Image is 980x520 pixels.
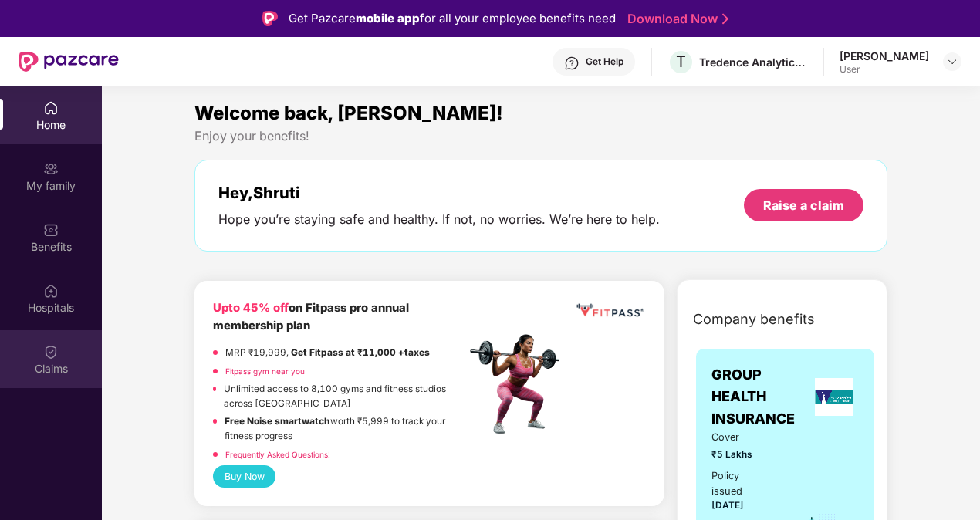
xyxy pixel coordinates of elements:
[43,161,59,177] img: svg+xml;base64,PHN2ZyB3aWR0aD0iMjAiIGhlaWdodD0iMjAiIHZpZXdCb3g9IjAgMCAyMCAyMCIgZmlsbD0ibm9uZSIgeG...
[225,414,465,443] p: worth ₹5,999 to track your fitness progress
[43,344,59,360] img: svg+xml;base64,PHN2ZyBpZD0iQ2xhaW0iIHhtbG5zPSJodHRwOi8vd3d3LnczLm9yZy8yMDAwL3N2ZyIgd2lkdGg9IjIwIi...
[711,447,766,462] span: ₹5 Lakhs
[262,11,278,26] img: Logo
[699,55,807,69] div: Tredence Analytics Solutions Private Limited
[43,283,59,299] img: svg+xml;base64,PHN2ZyBpZD0iSG9zcGl0YWxzIiB4bWxucz0iaHR0cDovL3d3dy53My5vcmcvMjAwMC9zdmciIHdpZHRoPS...
[840,63,929,76] div: User
[19,52,119,72] img: New Pazcare Logo
[627,11,724,27] a: Download Now
[218,184,660,202] div: Hey, Shruti
[763,197,844,214] div: Raise a claim
[225,366,305,376] a: Fitpass gym near you
[218,211,660,228] div: Hope you’re staying safe and healthy. If not, no worries. We’re here to help.
[840,49,929,63] div: [PERSON_NAME]
[711,500,744,511] span: [DATE]
[356,11,420,25] strong: mobile app
[225,416,330,427] strong: Free Noise smartwatch
[711,364,809,430] span: GROUP HEALTH INSURANCE
[213,301,289,315] b: Upto 45% off
[586,56,623,68] div: Get Help
[291,347,430,358] strong: Get Fitpass at ₹11,000 +taxes
[225,347,289,358] del: MRP ₹19,999,
[194,128,887,144] div: Enjoy your benefits!
[465,330,573,438] img: fpp.png
[815,378,853,416] img: insurerLogo
[289,9,616,28] div: Get Pazcare for all your employee benefits need
[711,468,766,499] div: Policy issued
[574,299,647,322] img: fppp.png
[213,465,275,488] button: Buy Now
[225,450,330,459] a: Frequently Asked Questions!
[43,100,59,116] img: svg+xml;base64,PHN2ZyBpZD0iSG9tZSIgeG1sbnM9Imh0dHA6Ly93d3cudzMub3JnLzIwMDAvc3ZnIiB3aWR0aD0iMjAiIG...
[194,102,503,124] span: Welcome back, [PERSON_NAME]!
[946,56,958,68] img: svg+xml;base64,PHN2ZyBpZD0iRHJvcGRvd24tMzJ4MzIiIHhtbG5zPSJodHRwOi8vd3d3LnczLm9yZy8yMDAwL3N2ZyIgd2...
[564,56,580,71] img: svg+xml;base64,PHN2ZyBpZD0iSGVscC0zMngzMiIgeG1sbnM9Imh0dHA6Ly93d3cudzMub3JnLzIwMDAvc3ZnIiB3aWR0aD...
[43,222,59,238] img: svg+xml;base64,PHN2ZyBpZD0iQmVuZWZpdHMiIHhtbG5zPSJodHRwOi8vd3d3LnczLm9yZy8yMDAwL3N2ZyIgd2lkdGg9Ij...
[676,52,686,71] span: T
[224,382,465,410] p: Unlimited access to 8,100 gyms and fitness studios across [GEOGRAPHIC_DATA]
[213,301,409,333] b: on Fitpass pro annual membership plan
[693,309,815,330] span: Company benefits
[722,11,728,27] img: Stroke
[711,430,766,445] span: Cover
